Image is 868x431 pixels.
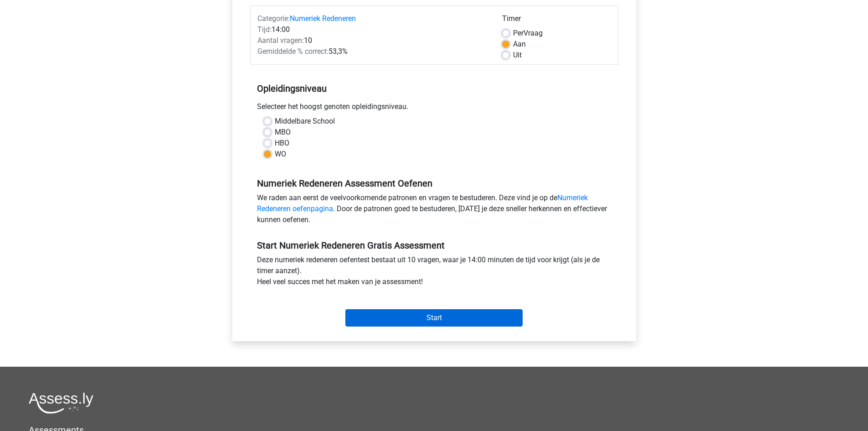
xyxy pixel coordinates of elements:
[250,254,618,291] div: Deze numeriek redeneren oefentest bestaat uit 10 vragen, waar je 14:00 minuten de tijd voor krijg...
[251,46,495,57] div: 53,3%
[275,149,286,160] label: WO
[513,28,543,39] label: Vraag
[257,14,290,23] span: Categorie:
[290,14,356,23] a: Numeriek Redeneren
[502,13,611,28] div: Timer
[257,36,304,45] span: Aantal vragen:
[275,138,289,149] label: HBO
[250,101,618,116] div: Selecteer het hoogst genoten opleidingsniveau.
[29,392,93,414] img: Assessly logo
[250,192,618,229] div: We raden aan eerst de veelvoorkomende patronen en vragen te bestuderen. Deze vind je op de . Door...
[257,79,611,98] h5: Opleidingsniveau
[251,24,495,35] div: 14:00
[257,193,588,213] a: Numeriek Redeneren oefenpagina
[257,25,272,34] span: Tijd:
[275,116,335,127] label: Middelbare School
[257,240,611,251] h5: Start Numeriek Redeneren Gratis Assessment
[345,309,523,327] input: Start
[257,178,611,189] h5: Numeriek Redeneren Assessment Oefenen
[513,29,524,37] span: Per
[513,50,522,61] label: Uit
[275,127,291,138] label: MBO
[251,35,495,46] div: 10
[257,47,329,56] span: Gemiddelde % correct:
[513,39,526,50] label: Aan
